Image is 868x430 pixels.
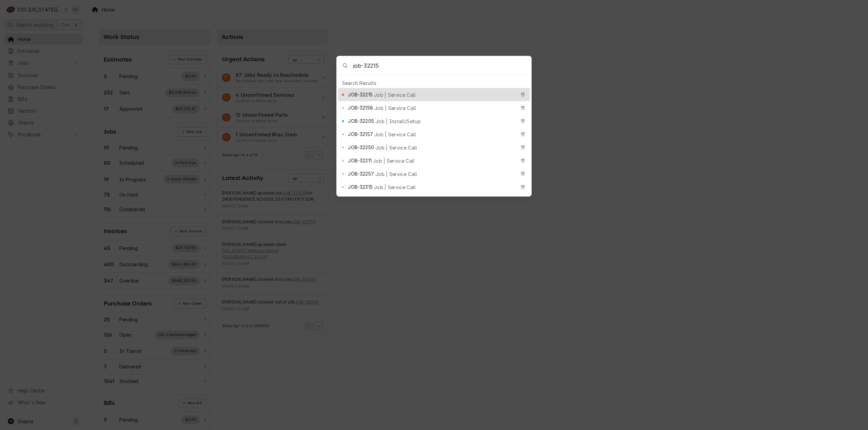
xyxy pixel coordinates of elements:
span: JOB-32157 [348,131,373,138]
span: JOB-32257 [348,170,374,177]
span: Job | Service Call [375,171,417,178]
input: Search anything [353,56,531,75]
span: Job | Install/Setup [375,118,421,125]
span: Job | Service Call [374,105,416,112]
span: Job | Service Call [374,91,416,98]
span: JOB-32250 [348,144,374,151]
span: JOB-32205 [348,117,374,125]
span: Job | Service Call [374,131,416,138]
span: Job | Service Call [375,144,417,151]
div: Global Command Menu [336,56,532,197]
span: JOB-32215 [348,91,372,98]
span: JOB-32315 [348,183,372,190]
span: Job | Service Call [374,184,416,191]
span: Job | Service Call [373,157,415,164]
div: Search Results [338,78,530,88]
span: JOB-32211 [348,157,371,164]
span: JOB-32158 [348,104,373,111]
